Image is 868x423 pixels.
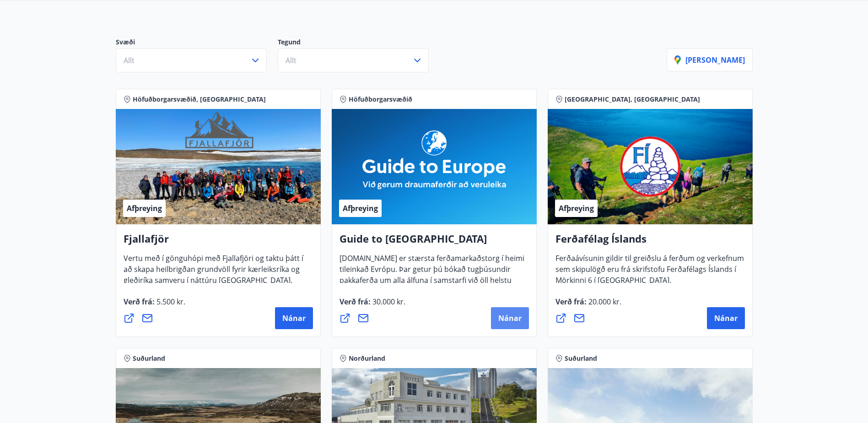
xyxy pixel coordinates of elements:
span: Nánar [498,313,522,323]
span: Norðurland [349,354,385,363]
h4: Guide to [GEOGRAPHIC_DATA] [340,232,529,253]
span: Vertu með í gönguhópi með Fjallafjöri og taktu þátt í að skapa heilbrigðan grundvöll fyrir kærlei... [124,253,303,293]
span: Verð frá : [340,297,405,314]
span: Ferðaávísunin gildir til greiðslu á ferðum og verkefnum sem skipulögð eru frá skrifstofu Ferðafél... [555,253,744,293]
span: Höfuðborgarsvæðið [349,95,412,104]
button: Allt [116,49,267,72]
span: Verð frá : [124,297,185,314]
span: [GEOGRAPHIC_DATA], [GEOGRAPHIC_DATA] [565,95,700,104]
h4: Ferðafélag Íslands [555,232,745,253]
span: Afþreying [343,203,378,213]
button: Nánar [275,307,313,329]
span: 5.500 kr. [155,297,185,307]
p: [PERSON_NAME] [674,55,745,65]
span: Höfuðborgarsvæðið, [GEOGRAPHIC_DATA] [133,95,266,104]
span: Suðurland [565,354,597,363]
span: Verð frá : [555,297,621,314]
button: Nánar [707,307,745,329]
button: Allt [278,49,429,72]
span: Suðurland [133,354,165,363]
span: [DOMAIN_NAME] er stærsta ferðamarkaðstorg í heimi tileinkað Evrópu. Þar getur þú bókað tugþúsundi... [340,253,524,315]
span: 20.000 kr. [587,297,621,307]
button: Nánar [491,307,529,329]
span: Afþreying [559,203,594,213]
span: 30.000 kr. [371,297,405,307]
p: Svæði [116,38,278,49]
span: Nánar [282,313,306,323]
span: Allt [124,55,135,65]
span: Nánar [714,313,738,323]
h4: Fjallafjör [124,232,313,253]
button: [PERSON_NAME] [667,49,753,71]
span: Allt [286,55,297,65]
p: Tegund [278,38,440,49]
span: Afþreying [127,203,162,213]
